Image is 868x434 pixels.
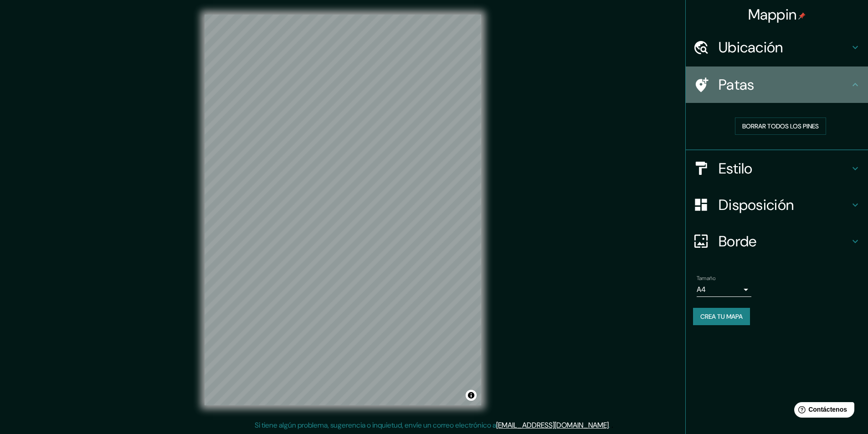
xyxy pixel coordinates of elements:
iframe: Lanzador de widgets de ayuda [787,398,858,424]
font: Borrar todos los pines [742,122,819,130]
font: . [609,420,610,430]
font: . [611,420,613,430]
img: pin-icon.png [798,12,806,20]
font: Ubicación [719,38,783,57]
font: . [610,420,611,430]
div: Borde [686,223,868,260]
div: Ubicación [686,29,868,66]
div: A4 [697,282,751,297]
font: Estilo [719,159,753,178]
font: Mappin [748,5,797,24]
font: Patas [719,75,755,94]
font: Crea tu mapa [700,312,743,321]
font: A4 [697,285,706,294]
font: Si tiene algún problema, sugerencia o inquietud, envíe un correo electrónico a [255,420,496,430]
div: Patas [686,66,868,103]
button: Activar o desactivar atribución [466,390,477,401]
button: Crea tu mapa [693,308,750,325]
font: Tamaño [697,275,715,282]
canvas: Mapa [205,15,481,405]
font: Borde [719,232,757,251]
font: Disposición [719,195,794,214]
div: Disposición [686,187,868,223]
div: Estilo [686,150,868,187]
button: Borrar todos los pines [735,117,826,135]
a: [EMAIL_ADDRESS][DOMAIN_NAME] [496,420,609,430]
